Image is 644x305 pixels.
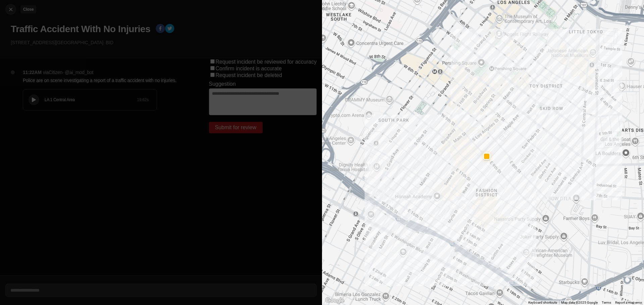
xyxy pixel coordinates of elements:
[209,122,263,133] button: Submit for review
[23,69,42,76] p: 11:22AM
[216,72,282,78] label: Request incident be deleted
[45,97,137,102] div: LA 1 Central Area
[156,24,165,34] button: facebook
[7,6,14,13] img: cancel
[528,300,557,305] button: Keyboard shortcuts
[23,77,182,84] p: Police are on scene investigating a report of a traffic accident with no injuries.
[324,296,346,305] img: Google
[561,301,598,304] span: Map data ©2025 Google
[216,66,282,71] label: Confirm incident is accurate
[5,4,16,15] button: cancelClose
[11,23,150,35] h1: Traffic Accident With No Injuries
[11,39,317,46] p: [STREET_ADDRESS][GEOGRAPHIC_DATA] · BID
[209,81,236,87] label: Suggestion
[137,97,149,102] div: 19.62 s
[23,7,34,12] small: Close
[602,301,611,304] a: Terms (opens in new tab)
[165,24,174,34] button: twitter
[216,59,317,65] label: Request incident be reviewed for accuracy
[43,69,93,76] p: via Citizen · @ ai_mod_bot
[615,301,642,304] a: Report a map error
[324,296,346,305] a: Open this area in Google Maps (opens a new window)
